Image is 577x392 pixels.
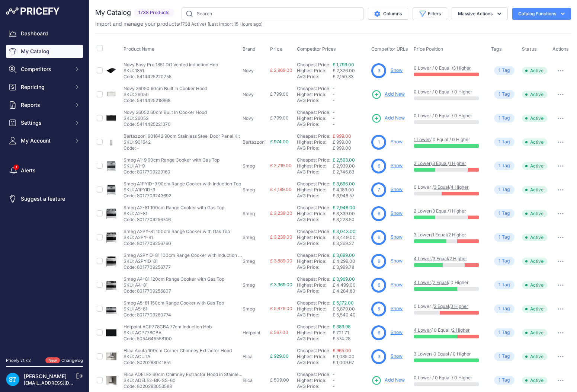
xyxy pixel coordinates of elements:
p: Code: 8017709243692 [124,193,241,199]
span: Reports [21,101,70,109]
span: Active [522,186,547,194]
span: 1738 Products [134,9,174,17]
a: Cheapest Price: [297,252,330,258]
span: £ 5,879.00 [333,306,355,312]
div: AVG Price: [297,288,333,294]
div: £ 2,746.83 [333,169,368,175]
a: Alerts [6,164,83,177]
span: Active [522,234,547,241]
p: SKU: 1851 [124,68,218,74]
div: Highest Price: [297,211,333,217]
span: - [333,86,335,91]
p: SKU: ACP778CBA [124,330,212,336]
span: £ 2,326.00 [333,68,355,73]
a: Cheapest Price: [297,348,330,353]
span: - [333,98,335,103]
button: Competitors [6,63,83,76]
a: £ 3,699.00 [333,252,355,258]
a: Show [391,139,403,144]
p: SKU: 26050 [124,92,207,98]
p: Code: 8017709256746 [124,217,224,223]
p: SKU: A5-81 [124,306,224,312]
a: Cheapest Price: [297,133,330,139]
span: £ 974.00 [270,139,289,144]
a: 3 Lower [414,232,431,238]
p: Smeg [243,187,267,193]
p: 0 Lower / / [414,184,484,190]
p: / / 0 Higher [414,280,484,286]
h2: My Catalog [95,7,131,18]
img: Pricefy Logo [6,7,60,15]
p: Smeg [243,258,267,264]
a: 2 Higher [452,327,470,333]
a: Cheapest Price: [297,86,330,91]
p: Smeg A4-81 120cm Range Cooker with Gas Top [124,276,224,282]
p: Code: 8017709229160 [124,169,219,175]
a: Show [391,67,403,73]
a: 1 Higher [449,160,466,166]
span: Tag [494,66,515,75]
span: Product Name [124,46,154,52]
span: 6 [378,329,380,336]
div: AVG Price: [297,264,333,270]
p: Smeg A1-9 90cm Range Cooker with Gas Top [124,157,219,163]
span: Tag [494,328,515,337]
span: £ 4,189.00 [333,187,354,192]
div: AVG Price: [297,193,333,199]
a: Suggest a feature [6,192,83,205]
span: Tag [494,376,515,385]
div: £ 574.28 [333,336,368,342]
div: £ 4,284.83 [333,288,368,294]
a: 2 Equal [434,303,449,309]
div: £ 3,269.27 [333,240,368,246]
a: Show [391,163,403,168]
a: Dashboard [6,27,83,40]
span: 1 [499,138,500,146]
span: Tag [494,162,515,170]
p: 0 Lower / 0 Equal / 0 Higher [414,375,484,381]
a: Show [391,353,403,359]
span: £ 4,299.00 [333,258,355,264]
div: Highest Price: [297,187,333,193]
div: Highest Price: [297,282,333,288]
span: Tag [494,233,515,242]
p: Novy 26052 60cm Built In Cooker Hood [124,109,207,115]
a: 3 Equal [433,256,448,261]
div: £ 999.00 [333,145,368,151]
span: Actions [552,46,569,52]
div: £ 3,948.57 [333,193,368,199]
div: AVG Price: [297,74,333,80]
span: £ 799.00 [270,91,289,97]
span: Active [522,353,547,360]
a: Show [391,258,403,264]
span: Tag [494,305,515,313]
span: £ 3,239.00 [270,234,292,240]
a: 2 Equal [433,280,448,285]
span: Repricing [21,83,70,91]
p: Hotpoint [243,330,267,336]
span: 9 [378,258,380,265]
p: SKU: A2PYID-81 [124,258,243,264]
span: Competitor URLs [371,46,408,52]
p: Smeg [243,306,267,312]
a: 3 Equal [432,208,448,214]
p: Code: 5054645558100 [124,336,212,342]
span: 1 [499,329,500,336]
span: £ 509.00 [270,377,289,383]
span: 3 [378,353,380,360]
a: £ 3,043.00 [333,229,356,234]
span: £ 5,879.00 [270,306,292,311]
span: £ 799.00 [270,115,289,121]
div: AVG Price: [297,217,333,223]
p: SKU: ACUTA [124,354,232,360]
a: £ 2,946.00 [333,205,355,210]
button: Filters [413,7,447,20]
a: Show [391,210,403,216]
a: Changelog [61,358,83,363]
p: 0 Lower / 0 Equal / [414,65,484,71]
span: 1 [499,115,500,122]
div: Highest Price: [297,92,333,98]
button: Price [270,46,284,52]
a: £ 389.98 [333,324,350,329]
a: Cheapest Price: [297,181,330,187]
